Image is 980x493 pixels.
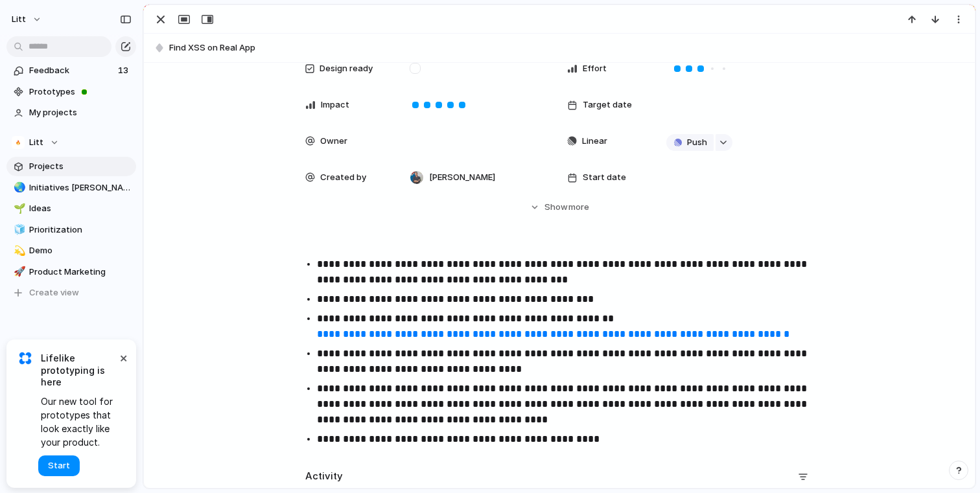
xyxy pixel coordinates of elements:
a: Projects [6,157,136,176]
a: My projects [6,103,136,122]
span: Push [687,136,707,149]
span: Feedback [29,64,114,77]
span: Design ready [320,62,373,75]
button: Create view [6,283,136,303]
button: Push [666,134,714,151]
h2: Activity [305,469,343,484]
span: Litt [12,13,26,26]
span: Start [48,459,70,472]
a: Feedback13 [6,61,136,80]
a: 🧊Prioritization [6,220,136,240]
a: 🌱Ideas [6,199,136,218]
span: Create view [29,286,79,299]
button: Litt [6,133,136,152]
button: Start [38,455,80,476]
span: Linear [582,135,607,148]
span: Target date [583,98,632,111]
span: Demo [29,244,132,257]
span: Projects [29,160,132,173]
span: Impact [321,98,349,111]
div: 💫 [14,244,23,258]
a: 🌏Initiatives [PERSON_NAME] [6,178,136,198]
span: Prototypes [29,86,132,98]
a: Prototypes [6,82,136,102]
span: Start date [583,171,626,184]
span: Owner [320,135,347,148]
button: Showmore [305,196,813,219]
div: 🚀 [14,264,23,279]
span: Find XSS on Real App [169,41,969,54]
span: [PERSON_NAME] [429,171,495,184]
span: Lifelike prototyping is here [41,352,117,388]
button: Find XSS on Real App [150,38,969,58]
span: Effort [583,62,607,75]
button: Dismiss [115,350,131,365]
span: 13 [118,64,131,77]
span: Ideas [29,202,132,215]
button: 🌱 [12,202,25,215]
button: 💫 [12,244,25,257]
span: My projects [29,106,132,119]
a: 🚀Product Marketing [6,262,136,282]
button: 🧊 [12,224,25,236]
div: 🌱 [14,201,23,216]
div: 🧊 [14,222,23,237]
div: 🌏 [14,180,23,195]
span: Created by [320,171,366,184]
span: Our new tool for prototypes that look exactly like your product. [41,395,117,449]
button: 🚀 [12,266,25,279]
a: 💫Demo [6,241,136,260]
span: more [568,201,589,214]
span: Show [544,201,568,214]
span: Product Marketing [29,266,132,279]
button: 🌏 [12,181,25,194]
button: Litt [6,9,49,30]
span: Prioritization [29,224,132,236]
span: Initiatives [PERSON_NAME] [29,181,132,194]
span: Litt [29,136,43,149]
